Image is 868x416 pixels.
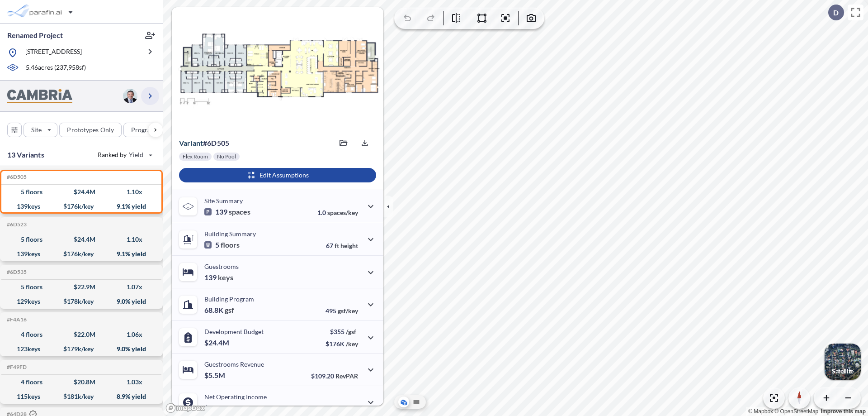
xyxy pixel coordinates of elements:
[325,340,358,348] p: $176K
[90,148,158,162] button: Ranked by Yield
[411,397,422,407] button: Site Plan
[204,360,264,368] p: Guestrooms Revenue
[204,207,250,216] p: 139
[398,397,409,407] button: Aerial View
[179,168,376,182] button: Edit Assumptions
[335,372,358,380] span: RevPAR
[204,393,267,401] p: Net Operating Income
[5,221,27,228] h5: Click to copy the code
[218,273,233,282] span: keys
[165,403,205,413] a: Mapbox homepage
[229,207,250,216] span: spaces
[825,344,861,380] button: Switcher ImageSatellite
[821,408,866,415] a: Improve this map
[5,269,27,275] h5: Click to copy the code
[259,171,309,180] p: Edit Assumptions
[338,307,358,315] span: gsf/key
[204,328,264,335] p: Development Budget
[67,125,114,134] p: Prototypes Only
[317,209,358,216] p: 1.0
[5,364,27,370] h5: Click to copy the code
[24,123,57,137] button: Site
[123,123,172,137] button: Program
[325,307,358,315] p: 495
[825,344,861,380] img: Switcher Image
[123,89,137,103] img: user logo
[179,139,229,148] p: # 6d505
[311,372,358,380] p: $109.20
[217,153,236,160] p: No Pool
[204,240,240,249] p: 5
[7,149,44,160] p: 13 Variants
[59,123,122,137] button: Prototypes Only
[326,242,358,249] p: 67
[320,405,358,412] p: 40.0%
[204,403,226,412] p: $2.2M
[7,30,63,40] p: Renamed Project
[338,405,358,412] span: margin
[204,338,231,347] p: $24.4M
[204,273,233,282] p: 139
[325,328,358,335] p: $355
[131,125,156,134] p: Program
[204,306,234,315] p: 68.8K
[346,340,358,348] span: /key
[7,89,72,103] img: BrandImage
[204,263,239,270] p: Guestrooms
[346,328,356,335] span: /gsf
[31,125,42,134] p: Site
[5,316,27,323] h5: Click to copy the code
[833,9,839,17] p: D
[5,174,27,180] h5: Click to copy the code
[204,371,226,380] p: $5.5M
[25,47,82,58] p: [STREET_ADDRESS]
[204,197,243,205] p: Site Summary
[204,230,256,238] p: Building Summary
[335,242,339,249] span: ft
[183,153,208,160] p: Flex Room
[204,295,254,303] p: Building Program
[225,306,234,315] span: gsf
[340,242,358,249] span: height
[129,150,144,159] span: Yield
[26,63,86,73] p: 5.46 acres ( 237,958 sf)
[179,139,203,147] span: Variant
[774,408,818,415] a: OpenStreetMap
[832,368,854,375] p: Satellite
[327,209,358,216] span: spaces/key
[748,408,773,415] a: Mapbox
[221,240,240,249] span: floors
